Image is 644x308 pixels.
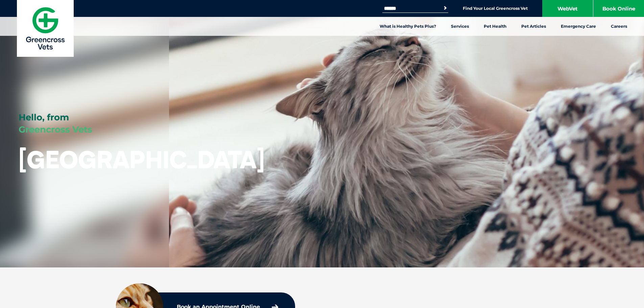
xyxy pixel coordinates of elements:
button: Search [442,5,449,11]
a: Find Your Local Greencross Vet [463,6,528,11]
a: Pet Health [476,17,514,36]
a: What is Healthy Pets Plus? [372,17,444,36]
h1: [GEOGRAPHIC_DATA] [19,146,265,173]
a: Pet Articles [514,17,553,36]
a: Careers [603,17,635,36]
span: Hello, from [19,112,69,123]
a: Emergency Care [553,17,603,36]
a: Services [444,17,476,36]
span: Greencross Vets [19,124,92,135]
